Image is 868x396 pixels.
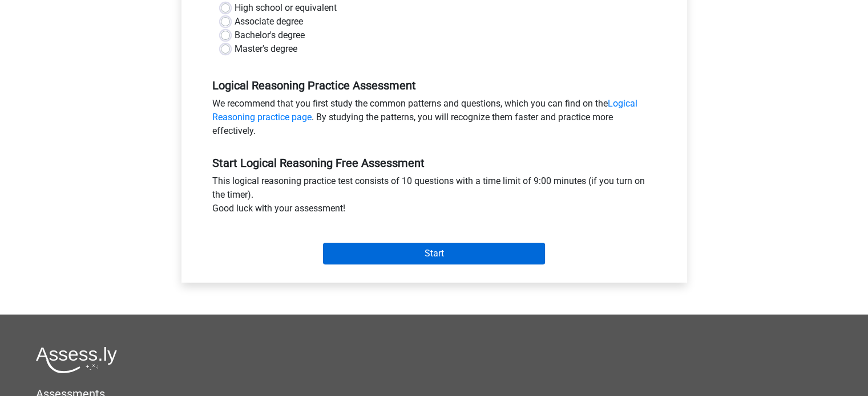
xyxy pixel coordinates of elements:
label: Bachelor's degree [235,28,305,42]
div: We recommend that you first study the common patterns and questions, which you can find on the . ... [204,97,665,142]
img: Assessly logo [36,346,117,373]
h5: Logical Reasoning Practice Assessment [212,79,656,92]
label: Master's degree [235,42,297,56]
label: Associate degree [235,15,303,28]
div: This logical reasoning practice test consists of 10 questions with a time limit of 9:00 minutes (... [204,174,665,220]
h5: Start Logical Reasoning Free Assessment [212,156,656,170]
input: Start [323,243,545,264]
label: High school or equivalent [235,1,337,15]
